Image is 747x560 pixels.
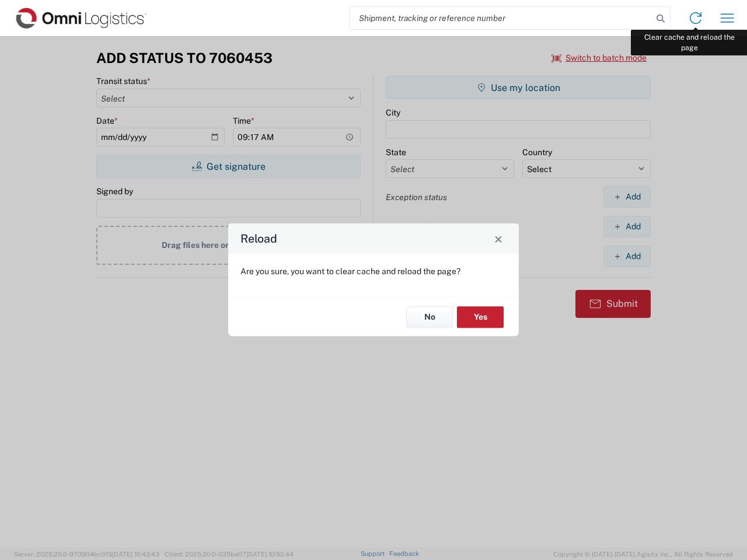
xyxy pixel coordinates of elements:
button: Yes [457,306,504,328]
button: No [406,306,453,328]
button: Close [490,230,507,247]
h4: Reload [240,230,277,247]
p: Are you sure, you want to clear cache and reload the page? [240,266,507,276]
input: Shipment, tracking or reference number [350,7,652,29]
